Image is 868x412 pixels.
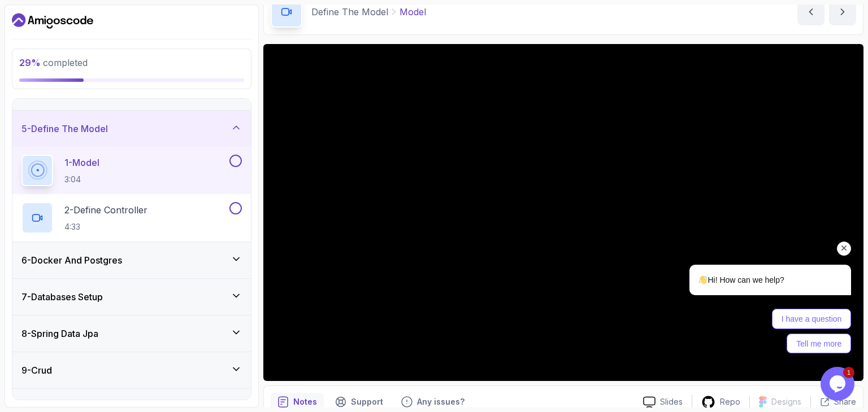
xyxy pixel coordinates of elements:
[692,395,749,409] a: Repo
[351,396,383,407] p: Support
[653,163,857,361] iframe: chat widget
[400,5,426,19] p: Model
[834,396,856,407] p: Share
[64,203,147,217] p: 2 - Define Controller
[64,221,147,233] p: 4:33
[311,5,388,19] p: Define The Model
[12,279,251,315] button: 7-Databases Setup
[720,396,740,407] p: Repo
[12,352,251,388] button: 9-Crud
[263,44,863,381] iframe: 1 - Model
[64,174,99,185] p: 3:04
[12,315,251,352] button: 8-Spring Data Jpa
[21,155,242,186] button: 1-Model3:04
[660,396,683,407] p: Slides
[19,57,88,68] span: completed
[12,111,251,147] button: 5-Define The Model
[64,156,99,169] p: 1 - Model
[21,363,52,377] h3: 9 - Crud
[810,396,856,407] button: Share
[293,396,317,407] p: Notes
[271,393,324,411] button: notes button
[12,12,93,30] a: Dashboard
[394,393,471,411] button: Feedback button
[821,367,857,401] iframe: chat widget
[12,242,251,278] button: 6-Docker And Postgres
[21,290,103,304] h3: 7 - Databases Setup
[21,202,242,234] button: 2-Define Controller4:33
[328,393,390,411] button: Support button
[19,57,41,68] span: 29 %
[21,253,122,267] h3: 6 - Docker And Postgres
[417,396,465,407] p: Any issues?
[21,327,98,340] h3: 8 - Spring Data Jpa
[21,122,108,135] h3: 5 - Define The Model
[771,396,801,407] p: Designs
[634,396,692,408] a: Slides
